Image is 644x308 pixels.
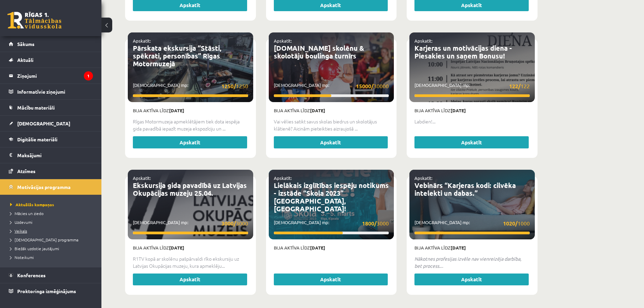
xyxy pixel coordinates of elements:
a: Konferences [9,267,93,283]
p: Bija aktīva līdz [414,244,530,251]
p: [DEMOGRAPHIC_DATA] mp: [414,219,530,228]
span: Mācību materiāli [17,104,55,111]
a: Maksājumi [9,147,93,163]
p: Rīgas Motormuzeja apmeklētājiem tiek dota iespēja gida pavadībā iepazīt muzeja ekspozīciju un ... [133,118,248,132]
legend: Maksājumi [17,147,93,163]
a: Pārskata ekskursija “Stāsti, spēkrati, personības” Rīgas Motormuzejā [133,44,221,68]
a: Mācies un ziedo [10,210,95,216]
a: Lielākais izglītības iespēju notikums - izstāde “Skola 2023” [GEOGRAPHIC_DATA], [GEOGRAPHIC_DATA]! [274,181,389,213]
a: [DEMOGRAPHIC_DATA] programma [10,237,95,243]
strong: [DATE] [169,245,184,251]
span: Konferences [17,272,46,278]
strong: 3000/ [221,220,236,227]
p: Bija aktīva līdz [274,107,389,114]
a: Biežāk uzdotie jautājumi [10,245,95,252]
a: Apskatīt [133,136,247,148]
a: Apskatīt [274,136,388,148]
span: 1250 [221,82,248,90]
span: Biežāk uzdotie jautājumi [10,246,59,251]
a: Apskatīt: [133,38,151,44]
a: Aktuālās kampaņas [10,202,95,208]
a: Rīgas 1. Tālmācības vidusskola [7,12,62,29]
span: Proktoringa izmēģinājums [17,288,76,294]
a: Atzīmes [9,163,93,179]
a: Karjeras un motivācijas diena - Piesakies un saņem Bonusu! [414,44,512,60]
span: Veikals [10,228,27,234]
span: Uzdevumi [10,219,32,225]
span: Atzīmes [17,168,35,174]
a: Noteikumi [10,254,95,260]
strong: [DATE] [451,245,466,251]
em: Nākotnes profesijas izvēle nav vienreizēja darbība, bet process. [414,256,521,269]
span: Noteikumi [10,255,34,260]
p: R1TV kopā ar skolēnu pašpārvaldi rīko ekskursiju uz Latvijas Okupācijas muzeju, kura apmeklēju... [133,255,248,269]
a: Digitālie materiāli [9,132,93,147]
a: [DEMOGRAPHIC_DATA] [9,116,93,131]
a: Apskatīt: [274,38,292,44]
span: Motivācijas programma [17,184,71,190]
span: Sākums [17,41,34,47]
strong: 1800/ [362,220,377,227]
p: Bija aktīva līdz [274,244,389,251]
a: Apskatīt: [274,175,292,181]
a: Vebinārs “Karjeras kodi: cilvēka intelekti un dabas.” [414,181,516,197]
span: Digitālie materiāli [17,136,57,142]
p: [DEMOGRAPHIC_DATA] mp: [414,82,530,90]
strong: 1020/ [503,220,518,227]
p: Vai vēlies satikt savus skolas biedrus un skolotājus klātienē? Aicinām pieteikties aizraujošā ... [274,118,389,132]
strong: 15000/ [356,82,374,90]
a: Apskatīt: [414,175,432,181]
a: [DOMAIN_NAME] skolēnu & skolotāju boulinga turnīrs [274,44,364,60]
a: Motivācijas programma [9,179,93,195]
span: Mācies un ziedo [10,211,44,216]
a: Ziņojumi1 [9,68,93,84]
a: Apskatīt: [133,175,151,181]
a: Mācību materiāli [9,100,93,115]
p: ... [414,255,530,269]
a: Apskatīt [274,274,388,286]
a: Aktuāli [9,52,93,68]
p: Bija aktīva līdz [133,244,248,251]
strong: [DATE] [310,108,325,113]
a: Proktoringa izmēģinājums [9,283,93,299]
strong: [DATE] [169,108,184,113]
a: Sākums [9,36,93,52]
legend: Ziņojumi [17,68,93,84]
p: Bija aktīva līdz [133,107,248,114]
span: Aktuālās kampaņas [10,202,54,207]
p: [DEMOGRAPHIC_DATA] mp: [274,219,389,228]
span: 122 [509,82,530,90]
span: [DEMOGRAPHIC_DATA] programma [10,237,78,242]
a: Uzdevumi [10,219,95,225]
a: Apskatīt [133,274,247,286]
strong: 122/ [509,82,521,90]
a: Ekskursija gida pavadībā uz Latvijas Okupācijas muzeju 25.04. [133,181,247,197]
p: Bija aktīva līdz [414,107,530,114]
p: [DEMOGRAPHIC_DATA] mp: [133,219,248,228]
strong: [DATE] [310,245,325,251]
span: 30000 [356,82,389,90]
p: Labdien!... [414,118,530,125]
span: 3000 [221,219,248,228]
a: Veikals [10,228,95,234]
span: 3000 [362,219,389,228]
i: 1 [84,71,93,80]
strong: 1250/ [221,82,236,90]
span: 1000 [503,219,530,228]
a: Apskatīt: [414,38,432,44]
p: [DEMOGRAPHIC_DATA] mp: [274,82,389,90]
a: Informatīvie ziņojumi [9,84,93,99]
span: [DEMOGRAPHIC_DATA] [17,120,70,126]
legend: Informatīvie ziņojumi [17,84,93,99]
a: Apskatīt [414,274,529,286]
strong: [DATE] [451,108,466,113]
span: Aktuāli [17,57,33,63]
p: [DEMOGRAPHIC_DATA] mp: [133,82,248,90]
a: Apskatīt [414,136,529,148]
